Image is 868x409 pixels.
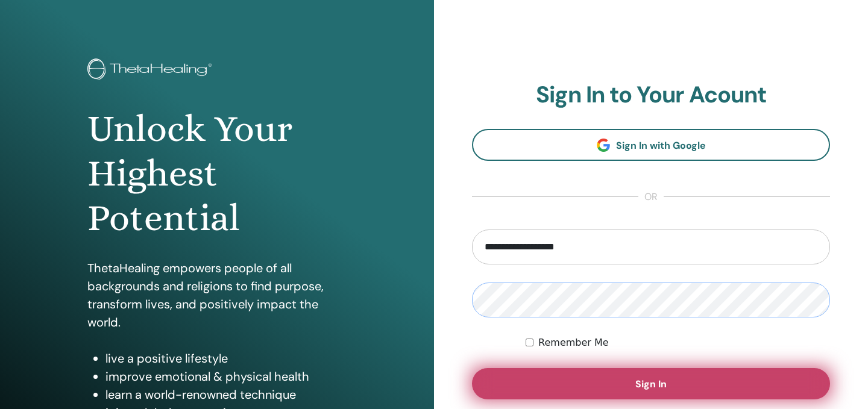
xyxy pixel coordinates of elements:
[526,336,830,350] div: Keep me authenticated indefinitely or until I manually logout
[538,336,609,350] label: Remember Me
[472,368,830,399] button: Sign In
[105,367,347,386] li: improve emotional & physical health
[472,81,830,109] h2: Sign In to Your Acount
[638,190,664,204] span: or
[105,349,347,367] li: live a positive lifestyle
[87,107,347,241] h1: Unlock Your Highest Potential
[87,259,347,331] p: ThetaHealing empowers people of all backgrounds and religions to find purpose, transform lives, a...
[635,378,667,390] span: Sign In
[616,139,706,152] span: Sign In with Google
[472,129,830,161] a: Sign In with Google
[105,386,347,404] li: learn a world-renowned technique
